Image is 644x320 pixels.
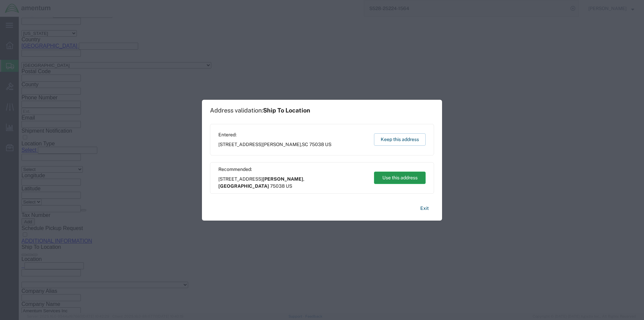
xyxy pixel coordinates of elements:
[374,172,426,184] button: Use this address
[415,202,434,214] button: Exit
[263,142,301,147] span: [PERSON_NAME]
[263,176,303,182] span: [PERSON_NAME]
[302,142,308,147] span: SC
[218,183,269,189] span: [GEOGRAPHIC_DATA]
[325,142,331,147] span: US
[210,107,310,114] h1: Address validation:
[286,183,292,189] span: US
[309,142,324,147] span: 75038
[218,176,368,190] span: [STREET_ADDRESS] ,
[374,133,426,146] button: Keep this address
[218,131,331,138] span: Entered:
[270,183,285,189] span: 75038
[263,107,310,114] span: Ship To Location
[218,166,368,173] span: Recommended:
[218,141,331,148] span: [STREET_ADDRESS] ,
